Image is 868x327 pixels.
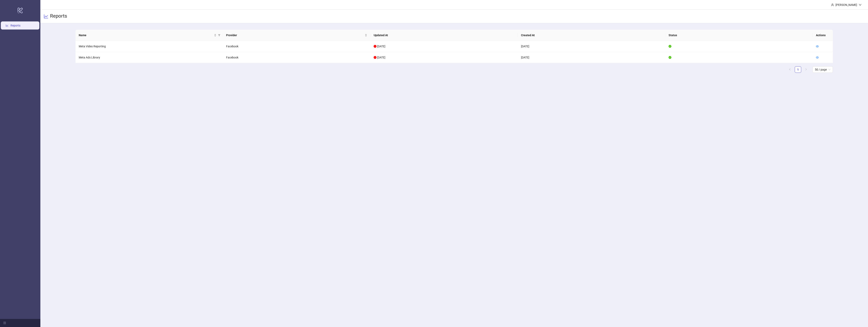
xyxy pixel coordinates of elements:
[816,56,819,59] a: eye
[223,41,370,52] td: Facebook
[669,45,671,48] span: check-circle
[75,30,223,41] th: Name
[812,66,833,73] div: Page Size
[79,33,213,37] span: Name
[795,66,801,73] li: 1
[813,30,833,41] th: Actions
[10,24,20,27] a: Reports
[834,3,859,7] div: [PERSON_NAME]
[787,66,793,73] button: left
[3,322,6,324] span: menu-fold
[803,66,809,73] li: Next Page
[370,30,518,41] th: Updated At
[805,68,807,71] span: right
[518,52,665,63] td: [DATE]
[518,41,665,52] td: [DATE]
[374,45,376,48] span: exclamation-circle
[75,41,223,52] td: Meta Video Reporting
[223,30,370,41] th: Provider
[374,56,376,59] span: exclamation-circle
[223,52,370,63] td: Facebook
[803,66,809,73] button: right
[377,45,385,48] span: [DATE]
[217,32,221,38] span: filter
[518,30,665,41] th: Created At
[50,13,67,20] h3: Reports
[816,45,819,48] span: eye
[831,3,834,6] span: user
[669,56,671,59] span: check-circle
[377,56,385,59] span: [DATE]
[665,30,813,41] th: Status
[789,68,791,71] span: left
[816,45,819,48] a: eye
[787,66,793,73] li: Previous Page
[226,33,364,37] span: Provider
[218,34,220,36] span: filter
[859,3,862,6] span: down
[44,14,48,19] span: line-chart
[795,67,801,73] a: 1
[75,52,223,63] td: Meta Ads Library
[815,67,830,73] span: 50 / page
